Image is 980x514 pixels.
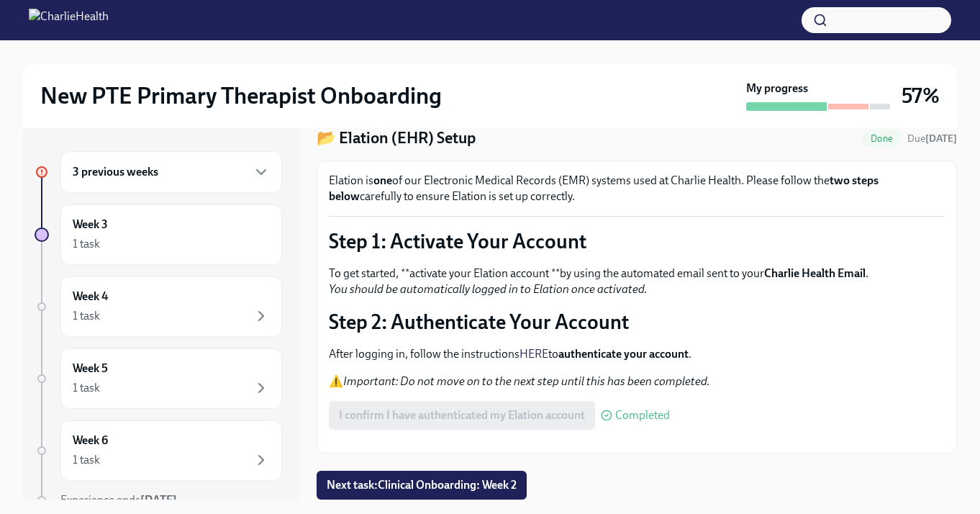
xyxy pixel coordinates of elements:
div: 1 task [73,308,100,324]
a: Week 61 task [35,420,282,481]
strong: one [373,173,392,187]
h3: 57% [902,83,940,109]
p: Step 1: Activate Your Account [329,228,945,254]
p: ⚠️ [329,374,945,389]
a: Week 31 task [35,204,282,265]
div: 1 task [73,236,100,252]
h6: Week 3 [73,217,108,233]
h6: Week 6 [73,433,108,448]
a: Week 41 task [35,276,282,337]
h6: Week 5 [73,361,108,377]
h6: Week 4 [73,289,108,305]
h6: 3 previous weeks [73,164,158,180]
p: Elation is of our Electronic Medical Records (EMR) systems used at Charlie Health. Please follow ... [329,173,945,204]
div: 1 task [73,380,100,396]
span: Experience ends [60,493,177,507]
h4: 📂 Elation (EHR) Setup [317,127,476,149]
p: To get started, **activate your Elation account **by using the automated email sent to your . [329,266,945,297]
a: HERE [520,347,548,361]
span: Due [907,132,957,145]
h2: New PTE Primary Therapist Onboarding [40,81,442,110]
span: Next task : Clinical Onboarding: Week 2 [327,478,517,492]
p: Step 2: Authenticate Your Account [329,309,945,335]
strong: authenticate your account [558,347,689,361]
p: After logging in, follow the instructions to . [329,346,945,362]
a: Week 51 task [35,348,282,409]
strong: [DATE] [925,132,957,145]
strong: Charlie Health Email [764,266,866,280]
strong: [DATE] [140,493,177,507]
span: Completed [615,410,670,421]
em: Important: Do not move on to the next step until this has been completed. [343,374,710,388]
div: 1 task [73,452,100,468]
span: September 6th, 2025 10:00 [907,132,957,145]
button: Next task:Clinical Onboarding: Week 2 [317,471,527,500]
span: Done [862,133,902,144]
strong: My progress [746,81,808,96]
div: 3 previous weeks [60,151,282,193]
em: You should be automatically logged in to Elation once activated. [329,282,648,296]
img: CharlieHealth [29,9,109,32]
